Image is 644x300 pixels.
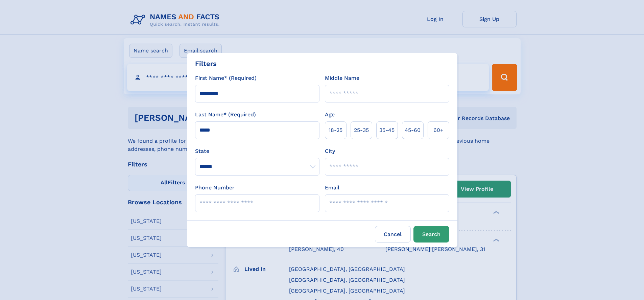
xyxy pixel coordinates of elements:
span: 60+ [433,126,444,134]
span: 25‑35 [354,126,369,134]
label: Age [325,111,335,119]
label: Phone Number [195,184,235,192]
span: 18‑25 [329,126,342,134]
label: Last Name* (Required) [195,111,256,119]
span: 35‑45 [379,126,395,134]
label: Middle Name [325,74,359,82]
span: 45‑60 [405,126,421,134]
label: First Name* (Required) [195,74,257,82]
label: Cancel [375,226,411,243]
label: State [195,147,319,155]
div: Filters [195,59,217,69]
label: City [325,147,335,155]
label: Email [325,184,339,192]
button: Search [413,226,449,243]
